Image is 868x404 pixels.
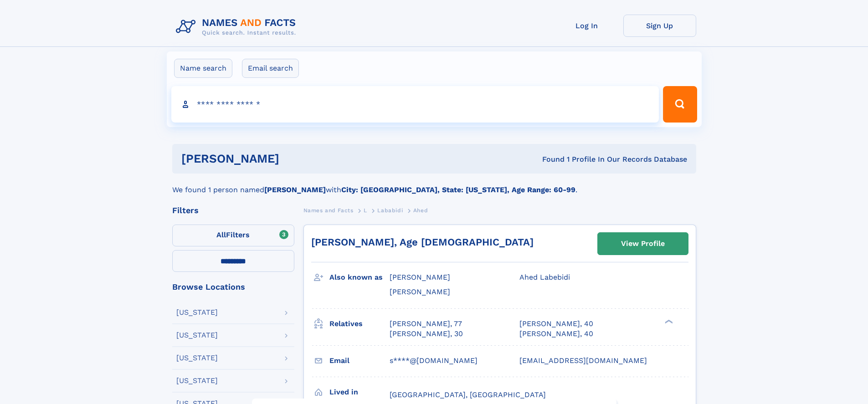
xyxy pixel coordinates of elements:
div: ❯ [663,318,673,324]
a: [PERSON_NAME], Age [DEMOGRAPHIC_DATA] [311,236,534,248]
h3: Also known as [329,270,390,285]
a: L [364,205,367,216]
a: Lababidi [377,205,403,216]
span: Ahed [413,207,428,214]
button: Search Button [663,86,697,123]
a: [PERSON_NAME], 77 [390,319,462,329]
a: Names and Facts [303,205,354,216]
div: [US_STATE] [176,377,218,384]
input: search input [171,86,659,123]
div: [US_STATE] [176,332,218,339]
img: Logo Names and Facts [172,15,303,39]
span: Ahed Labebidi [519,273,570,281]
div: Browse Locations [172,283,294,291]
h3: Email [329,353,390,368]
label: Email search [242,59,299,78]
span: [PERSON_NAME] [390,287,450,296]
span: All [216,230,226,239]
span: L [364,207,367,214]
span: [GEOGRAPHIC_DATA], [GEOGRAPHIC_DATA] [390,390,546,399]
h3: Lived in [329,384,390,400]
span: [PERSON_NAME] [390,273,450,281]
b: [PERSON_NAME] [264,185,326,194]
h1: [PERSON_NAME] [181,153,411,164]
span: Lababidi [377,207,403,214]
a: [PERSON_NAME], 30 [390,329,463,339]
label: Filters [172,225,294,246]
a: View Profile [598,233,688,255]
a: [PERSON_NAME], 40 [519,319,593,329]
label: Name search [174,59,232,78]
div: [US_STATE] [176,354,218,362]
a: Log In [550,15,623,37]
div: Found 1 Profile In Our Records Database [411,154,687,164]
a: [PERSON_NAME], 40 [519,329,593,339]
div: We found 1 person named with . [172,174,696,195]
a: Sign Up [623,15,696,37]
div: Filters [172,206,294,215]
h3: Relatives [329,316,390,332]
div: [US_STATE] [176,309,218,316]
span: [EMAIL_ADDRESS][DOMAIN_NAME] [519,356,647,365]
div: View Profile [621,233,665,254]
b: City: [GEOGRAPHIC_DATA], State: [US_STATE], Age Range: 60-99 [341,185,575,194]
